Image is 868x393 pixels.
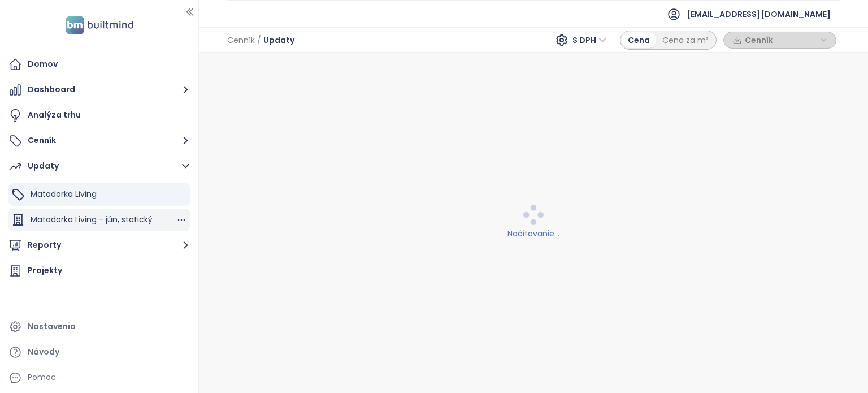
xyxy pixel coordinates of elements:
div: button [730,32,830,49]
div: Analýza trhu [28,108,81,122]
span: [EMAIL_ADDRESS][DOMAIN_NAME] [687,1,831,28]
span: Cenník [745,32,818,49]
span: Cenník [227,30,255,50]
button: Cenník [6,129,193,152]
div: Cena [622,32,656,48]
div: Pomoc [6,366,193,389]
div: Pomoc [28,370,56,385]
a: Návody [6,341,193,364]
button: Dashboard [6,79,193,101]
div: Matadorka Living - jún, statický [8,209,190,231]
div: Načítavanie... [206,227,861,240]
a: Domov [6,53,193,76]
button: Reporty [6,234,193,257]
span: Matadorka Living [31,188,97,200]
span: / [257,30,261,50]
div: Updaty [28,159,59,173]
div: Cena za m² [656,32,715,48]
a: Nastavenia [6,316,193,338]
div: Projekty [28,264,62,278]
img: logo [62,14,137,37]
button: Updaty [6,155,193,178]
span: S DPH [572,32,606,49]
div: Matadorka Living [8,183,190,206]
div: Návody [28,345,59,359]
a: Analýza trhu [6,104,193,127]
span: Matadorka Living - jún, statický [31,214,153,225]
span: Updaty [263,30,294,50]
div: Domov [28,57,58,71]
div: Nastavenia [28,319,76,334]
a: Projekty [6,260,193,282]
